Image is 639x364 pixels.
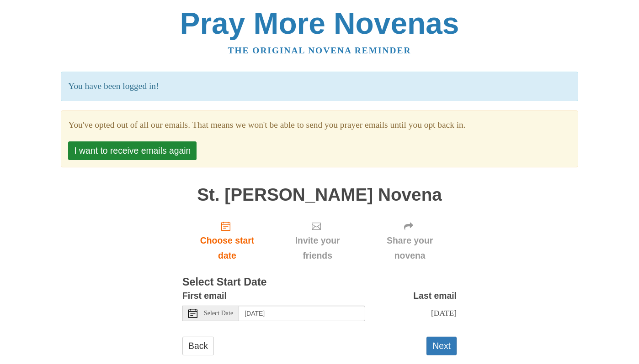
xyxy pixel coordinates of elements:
h1: St. [PERSON_NAME] Novena [182,185,457,205]
a: Pray More Novenas [180,6,459,40]
a: The original novena reminder [228,46,411,55]
section: You've opted out of all our emails. That means we won't be able to send you prayer emails until y... [68,118,570,133]
span: Choose start date [192,233,263,263]
span: Share your novena [372,233,447,263]
button: I want to receive emails again [68,141,197,160]
p: You have been logged in! [61,72,578,101]
label: Last email [413,288,457,303]
h3: Select Start Date [182,276,457,288]
div: Click "Next" to confirm your start date first. [272,213,363,268]
span: [DATE] [431,308,457,317]
a: Back [182,337,214,355]
div: Click "Next" to confirm your start date first. [363,213,457,268]
a: Choose start date [182,213,272,268]
button: Next [426,337,457,355]
span: Select Date [204,310,233,317]
span: Invite your friends [281,233,354,263]
label: First email [182,288,227,303]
